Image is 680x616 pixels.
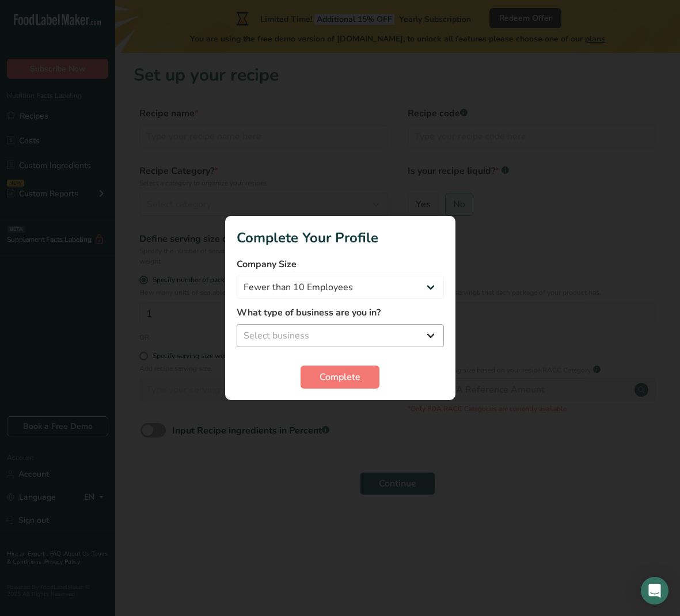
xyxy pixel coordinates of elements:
[237,306,444,320] label: What type of business are you in?
[641,577,668,604] div: Open Intercom Messenger
[301,366,379,389] button: Complete
[237,257,444,271] label: Company Size
[320,370,360,384] span: Complete
[237,227,444,248] h1: Complete Your Profile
